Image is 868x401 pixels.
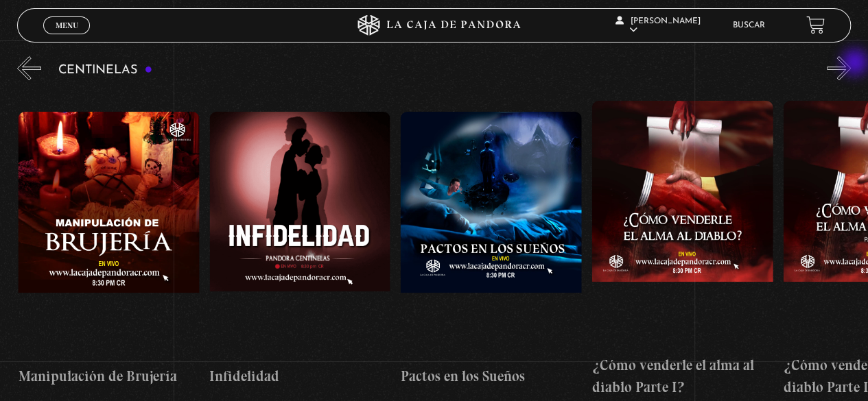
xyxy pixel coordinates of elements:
[209,365,390,387] h4: Infidelidad
[733,21,765,29] a: Buscar
[806,16,825,34] a: View your shopping cart
[400,365,581,387] h4: Pactos en los Sueños
[51,32,83,42] span: Cerrar
[17,56,41,80] button: Previous
[615,17,701,34] span: [PERSON_NAME]
[18,365,199,387] h4: Manipulación de Brujería
[58,64,152,77] h3: Centinelas
[827,56,851,80] button: Next
[56,21,78,29] span: Menu
[591,354,773,398] h4: ¿Cómo venderle el alma al diablo Parte I?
